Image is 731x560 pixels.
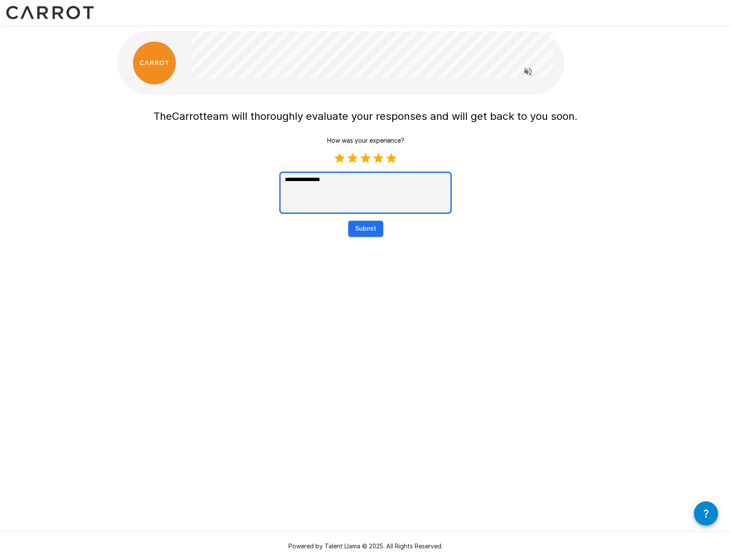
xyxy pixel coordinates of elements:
[133,41,176,84] img: carrot_logo.png
[348,221,383,237] button: Submit
[327,136,404,145] p: How was your experience?
[153,110,172,122] span: The
[519,63,537,80] button: Read questions aloud
[172,110,203,122] span: Carrot
[10,542,721,551] p: Powered by Talent Llama © 2025. All Rights Reserved.
[203,110,578,122] span: team will thoroughly evaluate your responses and will get back to you soon.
